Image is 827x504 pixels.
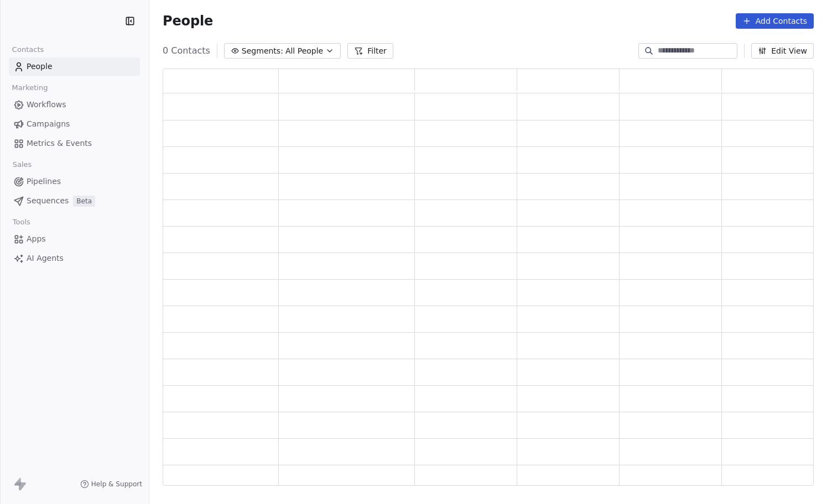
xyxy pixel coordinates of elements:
[73,196,95,207] span: Beta
[9,57,140,76] a: People
[7,80,53,96] span: Marketing
[80,480,142,489] a: Help & Support
[163,13,213,29] span: People
[7,41,49,58] span: Contacts
[27,61,53,72] span: People
[27,99,66,111] span: Workflows
[163,93,824,486] div: grid
[9,249,140,267] a: AI Agents
[8,156,37,173] span: Sales
[27,253,64,264] span: AI Agents
[27,195,69,207] span: Sequences
[91,480,142,489] span: Help & Support
[285,45,323,57] span: All People
[8,214,35,230] span: Tools
[736,13,814,29] button: Add Contacts
[347,43,393,59] button: Filter
[27,233,46,245] span: Apps
[9,230,140,248] a: Apps
[163,44,210,57] span: 0 Contacts
[27,118,70,130] span: Campaigns
[9,115,140,133] a: Campaigns
[27,176,61,187] span: Pipelines
[9,96,140,114] a: Workflows
[242,45,283,57] span: Segments:
[751,43,814,59] button: Edit View
[9,134,140,153] a: Metrics & Events
[27,138,92,149] span: Metrics & Events
[9,172,140,191] a: Pipelines
[9,192,140,210] a: SequencesBeta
